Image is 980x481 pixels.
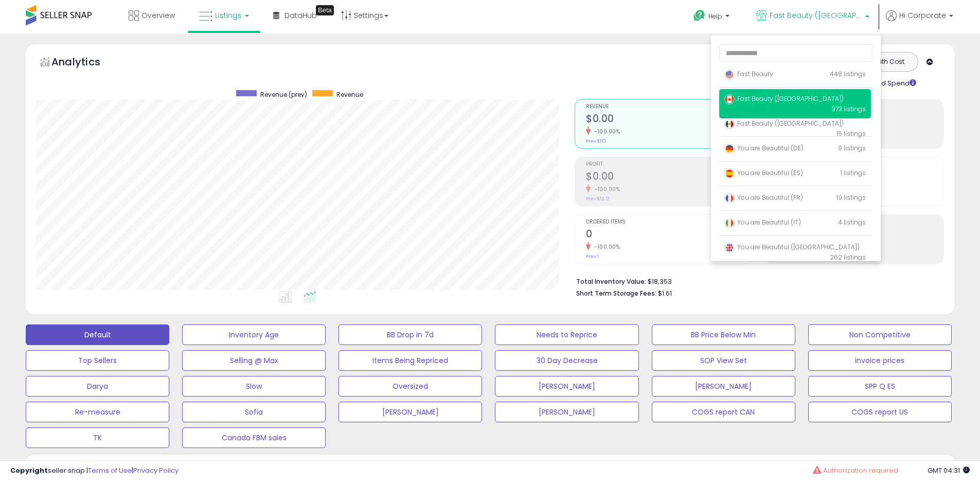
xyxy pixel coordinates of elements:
[586,104,754,110] span: Revenue
[586,170,754,184] h2: $0.00
[338,376,482,397] button: Oversized
[215,10,242,21] span: Listings
[836,77,933,89] div: Include Ad Spend
[830,70,866,78] span: 448 listings
[26,402,169,422] button: Re-measure
[586,138,606,144] small: Prev: $110
[586,228,754,242] h2: 0
[838,144,866,152] span: 9 listings
[591,243,620,251] small: -100.00%
[693,9,706,22] i: Get Help
[26,324,169,345] button: Default
[724,218,735,228] img: italy.png
[586,253,599,260] small: Prev: 1
[141,10,175,21] span: Overview
[182,427,326,448] button: Canada FBM sales
[808,402,952,422] button: COGS report US
[586,113,754,127] h2: $0.00
[841,168,866,177] span: 1 listings
[576,289,656,298] b: Short Term Storage Fees:
[836,193,866,202] span: 19 listings
[495,376,638,397] button: [PERSON_NAME]
[838,218,866,227] span: 4 listings
[886,10,953,33] a: Hi Corporate
[724,119,735,129] img: mexico.png
[133,466,179,475] a: Privacy Policy
[652,324,795,345] button: BB Price Below Min
[576,277,646,286] b: Total Inventory Value:
[284,10,317,21] span: DataHub
[182,402,326,422] button: Sofia
[182,350,326,371] button: Selling @ Max
[338,402,482,422] button: [PERSON_NAME]
[724,193,735,203] img: france.png
[88,466,132,475] a: Terms of Use
[182,324,326,345] button: Inventory Age
[724,94,844,103] span: Fast Beauty ([GEOGRAPHIC_DATA])
[724,70,773,78] span: Fast Beauty
[495,402,638,422] button: [PERSON_NAME]
[260,90,307,99] span: Revenue (prev)
[576,274,936,287] li: $18,353
[338,324,482,345] button: BB Drop in 7d
[724,218,801,227] span: You are Beautiful (IT)
[652,402,795,422] button: COGS report CAN
[685,2,740,33] a: Help
[928,466,970,475] span: 2025-08-15 04:31 GMT
[26,376,169,397] button: Darya
[724,70,735,80] img: usa.png
[652,376,795,397] button: [PERSON_NAME]
[182,376,326,397] button: Slow
[724,243,860,251] span: You are Beautiful ([GEOGRAPHIC_DATA])
[336,90,363,99] span: Revenue
[808,376,952,397] button: SPP Q ES
[724,243,735,253] img: uk.png
[808,324,952,345] button: Non Competitive
[316,5,334,15] div: Tooltip anchor
[724,168,735,179] img: spain.png
[836,129,866,138] span: 15 listings
[10,466,48,475] strong: Copyright
[724,119,844,128] span: Fast Beauty ([GEOGRAPHIC_DATA])
[808,350,952,371] button: Invoice prices
[10,466,179,476] div: seller snap | |
[586,196,610,202] small: Prev: $13.12
[51,55,120,72] h5: Analytics
[724,168,803,177] span: You are Beautiful (ES)
[591,128,620,135] small: -100.00%
[830,253,866,262] span: 262 listings
[652,350,795,371] button: SOP View Set
[724,144,804,152] span: You are Beautiful (DE)
[26,427,169,448] button: TK
[26,350,169,371] button: Top Sellers
[899,10,946,21] span: Hi Corporate
[586,162,754,167] span: Profit
[338,350,482,371] button: Items Being Repriced
[658,288,672,298] span: $1.61
[724,193,803,202] span: You are Beautiful (FR)
[832,105,866,113] span: 373 listings
[495,350,638,371] button: 30 Day Decrease
[724,144,735,154] img: germany.png
[495,324,638,345] button: Needs to Reprice
[586,219,754,225] span: Ordered Items
[708,12,722,21] span: Help
[591,185,620,193] small: -100.00%
[770,10,862,21] span: Fast Beauty ([GEOGRAPHIC_DATA])
[724,94,735,105] img: canada.png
